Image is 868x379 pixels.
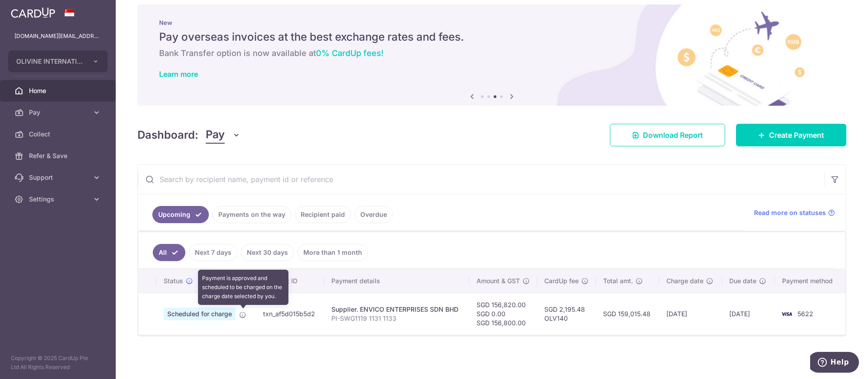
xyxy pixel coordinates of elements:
img: Bank Card [778,309,796,319]
img: CardUp [11,7,55,18]
span: Scheduled for charge [164,308,236,320]
h5: Pay overseas invoices at the best exchange rates and fees. [159,30,825,44]
p: New [159,19,825,26]
span: Settings [29,195,89,204]
div: Payment is approved and scheduled to be charged on the charge date selected by you. [198,270,288,305]
span: Download Report [643,130,703,140]
a: All [153,244,185,261]
img: International Invoice Banner [137,5,846,106]
span: CardUp fee [544,276,579,285]
span: Read more on statuses [754,208,826,217]
td: txn_af5d015b5d2 [256,293,324,335]
span: Pay [29,108,89,117]
span: 5622 [797,310,813,318]
span: Amount & GST [476,276,520,285]
input: Search by recipient name, payment id or reference [138,165,824,194]
iframe: Opens a widget where you can find more information [810,352,859,374]
span: Pay [206,126,225,144]
td: SGD 2,195.48 OLV140 [537,293,596,335]
span: 0% CardUp fees! [316,48,383,58]
a: Upcoming [152,206,209,223]
a: Learn more [159,70,198,79]
span: Total amt. [603,276,633,285]
span: Charge date [666,276,703,285]
p: PI-SWG1119 1131 1133 [331,314,462,323]
th: Payment ID [256,269,324,293]
span: Due date [729,276,756,285]
span: Support [29,173,89,182]
td: SGD 159,015.48 [596,293,659,335]
a: Payments on the way [212,206,291,223]
a: Next 7 days [189,244,237,261]
span: OLIVINE INTERNATIONAL PRIVATE LIMITED [16,57,83,66]
a: Recipient paid [295,206,351,223]
td: [DATE] [659,293,722,335]
th: Payment details [324,269,469,293]
h4: Dashboard: [137,127,198,143]
a: Next 30 days [241,244,294,261]
td: SGD 156,820.00 SGD 0.00 SGD 156,800.00 [469,293,537,335]
td: [DATE] [722,293,775,335]
button: Pay [206,126,241,144]
span: Home [29,86,89,95]
span: Create Payment [769,130,824,140]
button: OLIVINE INTERNATIONAL PRIVATE LIMITED [8,51,108,72]
a: Create Payment [736,124,846,146]
p: [DOMAIN_NAME][EMAIL_ADDRESS][DOMAIN_NAME] [14,32,101,41]
th: Payment method [775,269,845,293]
h6: Bank Transfer option is now available at [159,48,825,59]
span: Refer & Save [29,151,89,160]
a: Overdue [354,206,393,223]
a: More than 1 month [297,244,368,261]
a: Read more on statuses [754,208,835,217]
span: Status [164,276,183,285]
span: Collect [29,130,89,139]
a: Download Report [610,124,725,146]
div: Supplier. ENVICO ENTERPRISES SDN BHD [331,305,462,314]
